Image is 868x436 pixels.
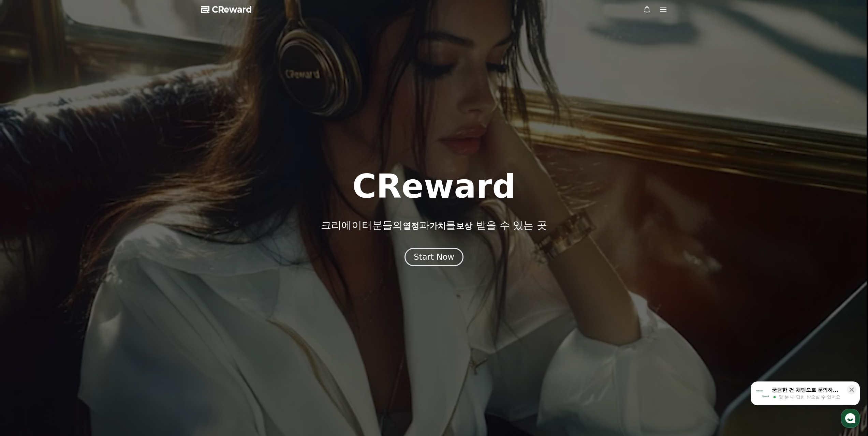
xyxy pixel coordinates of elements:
[414,252,454,262] div: Start Now
[201,4,252,15] a: CReward
[404,255,464,261] a: Start Now
[404,248,464,266] button: Start Now
[456,221,472,231] span: 보상
[321,219,547,231] p: 크리에이터분들의 과 를 받을 수 있는 곳
[403,221,419,231] span: 열정
[352,170,516,203] h1: CReward
[429,221,446,231] span: 가치
[212,4,252,15] span: CReward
